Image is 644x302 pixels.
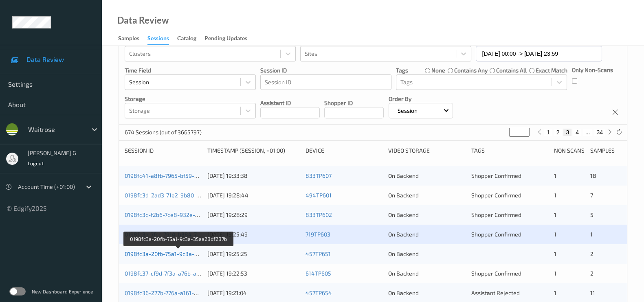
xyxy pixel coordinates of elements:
[544,129,552,136] button: 1
[471,289,520,296] span: Assistant Rejected
[590,270,593,277] span: 2
[125,95,256,103] p: Storage
[554,211,556,218] span: 1
[118,34,139,44] div: Samples
[563,129,571,136] button: 3
[573,129,581,136] button: 4
[554,192,556,199] span: 1
[388,147,465,155] div: Video Storage
[431,66,445,74] label: none
[118,33,147,44] a: Samples
[554,147,585,155] div: Non Scans
[177,34,196,44] div: Catalog
[125,231,233,238] a: 0198fc3a-7fcc-7914-b384-7800b2de5999
[306,192,332,199] a: 494TP601
[471,192,521,199] span: Shopper Confirmed
[147,34,169,45] div: Sessions
[454,66,488,74] label: contains any
[388,269,465,278] div: On Backend
[207,147,300,155] div: Timestamp (Session, +01:00)
[471,147,548,155] div: Tags
[306,270,331,277] a: 614TP605
[117,16,169,24] div: Data Review
[207,269,300,278] div: [DATE] 19:22:53
[554,172,556,179] span: 1
[396,66,408,74] p: Tags
[590,147,621,155] div: Samples
[125,250,233,257] a: 0198fc3a-20fb-75a1-9c3a-35aa28df287b
[554,250,556,257] span: 1
[125,172,234,179] a: 0198fc41-a8fb-7965-bf59-047148c838b2
[125,192,233,199] a: 0198fc3d-2ad3-71e2-9b80-230fa3370cb1
[306,172,332,179] a: 833TP607
[388,191,465,199] div: On Backend
[204,33,255,44] a: Pending Updates
[306,231,330,238] a: 719TP603
[388,230,465,239] div: On Backend
[590,289,595,296] span: 11
[306,147,382,155] div: Device
[395,107,420,115] p: Session
[554,129,562,136] button: 2
[572,66,613,74] p: Only Non-Scans
[388,289,465,297] div: On Backend
[125,270,232,277] a: 0198fc37-cf9d-7f3a-a76b-aa4b23590e7c
[535,66,567,74] label: exact match
[125,211,233,218] a: 0198fc3c-f2b6-7ce8-932e-95ec599aa3e7
[306,289,332,296] a: 457TP654
[388,250,465,258] div: On Backend
[389,95,453,103] p: Order By
[125,147,202,155] div: Session ID
[590,211,593,218] span: 5
[207,172,300,180] div: [DATE] 19:33:38
[388,172,465,180] div: On Backend
[306,211,332,218] a: 833TP602
[590,172,596,179] span: 18
[554,231,556,238] span: 1
[594,129,605,136] button: 34
[260,66,391,74] p: Session ID
[207,250,300,258] div: [DATE] 19:25:25
[125,289,233,296] a: 0198fc36-277b-776a-a161-e4d7909ceeea
[207,289,300,297] div: [DATE] 19:21:04
[125,66,256,74] p: Time Field
[207,230,300,239] div: [DATE] 19:25:49
[496,66,527,74] label: contains all
[554,270,556,277] span: 1
[177,33,204,44] a: Catalog
[590,250,593,257] span: 2
[125,128,202,136] p: 674 Sessions (out of 3665797)
[583,129,593,136] button: ...
[471,172,521,179] span: Shopper Confirmed
[471,270,521,277] span: Shopper Confirmed
[388,211,465,219] div: On Backend
[324,99,384,107] p: Shopper ID
[590,192,593,199] span: 7
[471,231,521,238] span: Shopper Confirmed
[590,231,593,238] span: 1
[260,99,320,107] p: Assistant ID
[306,250,331,257] a: 457TP651
[471,211,521,218] span: Shopper Confirmed
[207,211,300,219] div: [DATE] 19:28:29
[204,34,247,44] div: Pending Updates
[147,33,177,45] a: Sessions
[207,191,300,199] div: [DATE] 19:28:44
[554,289,556,296] span: 1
